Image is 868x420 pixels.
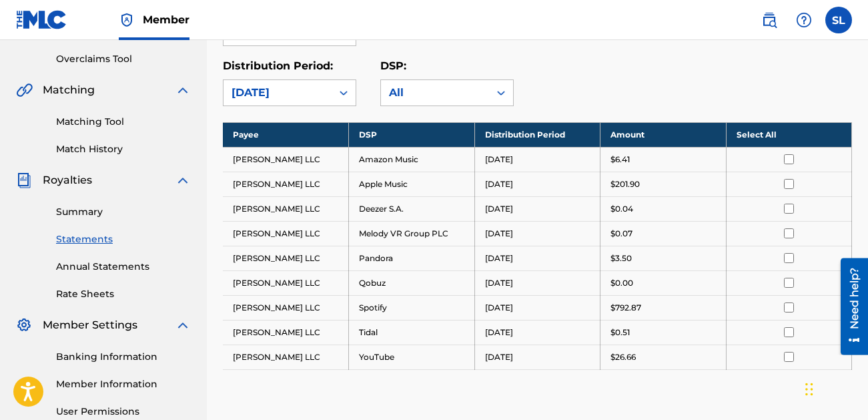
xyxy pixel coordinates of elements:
td: Melody VR Group PLC [349,221,475,246]
div: User Menu [825,7,852,33]
img: search [761,12,777,28]
td: [PERSON_NAME] LLC [223,295,349,320]
a: Matching Tool [56,115,191,129]
td: [PERSON_NAME] LLC [223,320,349,345]
p: $792.87 [610,302,641,314]
a: Member Information [56,377,191,391]
a: Match History [56,142,191,156]
th: Distribution Period [474,122,600,147]
p: $3.50 [610,252,632,264]
img: expand [175,317,191,333]
td: Qobuz [349,270,475,295]
span: Matching [43,82,95,98]
td: [PERSON_NAME] LLC [223,270,349,295]
td: [PERSON_NAME] LLC [223,246,349,270]
a: Public Search [756,7,783,33]
img: Matching [16,82,33,98]
a: Banking Information [56,350,191,364]
th: Select All [726,122,852,147]
td: Apple Music [349,172,475,196]
th: DSP [349,122,475,147]
a: Summary [56,205,191,219]
a: Annual Statements [56,260,191,274]
td: YouTube [349,345,475,369]
img: MLC Logo [16,10,67,29]
img: help [796,12,812,28]
th: Amount [600,122,727,147]
td: [PERSON_NAME] LLC [223,196,349,221]
td: [DATE] [474,246,600,270]
label: Distribution Period: [223,59,333,72]
a: Rate Sheets [56,287,191,301]
span: Member Settings [43,317,137,333]
td: [DATE] [474,320,600,345]
td: [DATE] [474,147,600,172]
div: All [389,85,481,101]
td: [PERSON_NAME] LLC [223,345,349,369]
span: Member [143,12,189,27]
img: Royalties [16,172,32,188]
td: [DATE] [474,221,600,246]
span: Royalties [43,172,92,188]
label: DSP: [380,59,406,72]
td: [DATE] [474,196,600,221]
td: [DATE] [474,345,600,369]
p: $0.04 [610,203,633,215]
td: Spotify [349,295,475,320]
th: Payee [223,122,349,147]
td: Amazon Music [349,147,475,172]
img: Top Rightsholder [119,12,135,28]
td: [PERSON_NAME] LLC [223,172,349,196]
td: Deezer S.A. [349,196,475,221]
p: $0.51 [610,327,630,339]
td: Pandora [349,246,475,270]
p: $201.90 [610,178,640,190]
p: $0.00 [610,277,633,289]
div: [DATE] [232,85,324,101]
p: $26.66 [610,351,636,363]
a: User Permissions [56,405,191,419]
td: [DATE] [474,172,600,196]
a: Overclaims Tool [56,52,191,66]
img: expand [175,82,191,98]
div: Drag [805,369,813,409]
p: $0.07 [610,228,632,240]
iframe: Resource Center [831,258,868,355]
td: [PERSON_NAME] LLC [223,147,349,172]
a: Statements [56,232,191,246]
td: Tidal [349,320,475,345]
td: [DATE] [474,270,600,295]
div: Need help? [15,9,33,71]
iframe: Chat Widget [801,356,868,420]
img: Member Settings [16,317,32,333]
img: expand [175,172,191,188]
td: [DATE] [474,295,600,320]
div: Help [791,7,817,33]
td: [PERSON_NAME] LLC [223,221,349,246]
p: $6.41 [610,154,630,166]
